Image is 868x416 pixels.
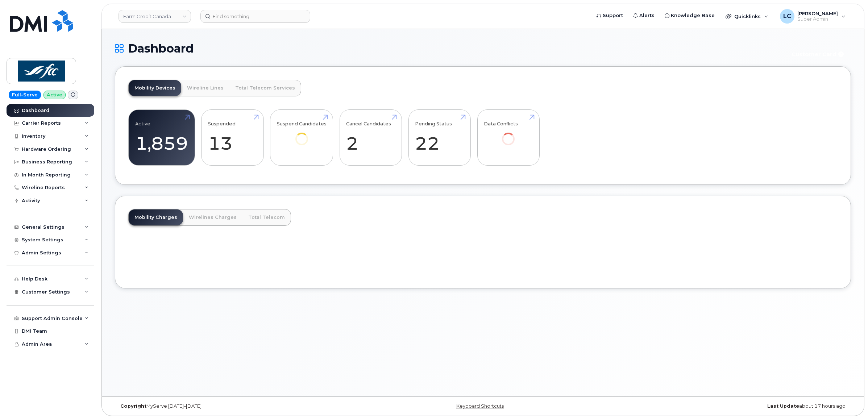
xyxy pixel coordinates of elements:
[129,209,183,225] a: Mobility Charges
[115,42,782,55] h1: Dashboard
[277,114,327,155] a: Suspend Candidates
[229,80,301,96] a: Total Telecom Services
[115,403,360,409] div: MyServe [DATE]–[DATE]
[346,114,395,162] a: Cancel Candidates 2
[135,114,188,162] a: Active 1,859
[484,114,533,155] a: Data Conflicts
[208,114,257,162] a: Suspended 13
[767,403,799,409] strong: Last Update
[183,209,242,225] a: Wirelines Charges
[242,209,291,225] a: Total Telecom
[456,403,504,409] a: Keyboard Shortcuts
[606,403,851,409] div: about 17 hours ago
[181,80,229,96] a: Wireline Lines
[415,114,464,162] a: Pending Status 22
[120,403,146,409] strong: Copyright
[786,48,851,61] button: Customer Card
[129,80,181,96] a: Mobility Devices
